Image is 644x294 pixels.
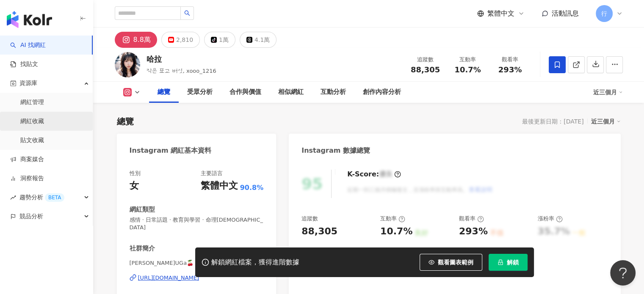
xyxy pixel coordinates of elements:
div: K-Score : [347,170,401,179]
div: 8.8萬 [133,34,151,46]
div: [URL][DOMAIN_NAME] [138,274,199,282]
span: 解鎖 [507,259,519,266]
div: 最後更新日期：[DATE] [522,118,583,125]
div: 2,810 [176,34,193,46]
button: 1萬 [204,32,235,48]
div: 女 [130,179,139,192]
div: 社群簡介 [130,244,155,253]
div: 近三個月 [591,116,621,127]
span: 競品分析 [19,207,43,226]
button: 解鎖 [489,254,528,271]
span: 293% [498,66,522,74]
a: 商案媒合 [10,155,44,164]
span: search [184,10,190,16]
button: 4.1萬 [240,32,276,48]
button: 觀看圖表範例 [420,254,482,271]
div: 合作與價值 [229,87,261,97]
div: 293% [459,225,488,238]
span: 10.7% [454,66,481,74]
div: 繁體中文 [201,179,238,192]
div: 總覽 [158,87,170,97]
div: 總覽 [117,115,134,127]
img: logo [7,11,52,28]
div: Instagram 網紅基本資料 [130,146,212,155]
div: 互動率 [452,55,484,64]
div: 近三個月 [593,85,623,99]
a: 找貼文 [10,60,38,69]
div: Instagram 數據總覽 [301,146,370,155]
button: 2,810 [161,32,200,48]
div: 受眾分析 [187,87,213,97]
span: 觀看圖表範例 [438,259,473,266]
span: rise [10,195,16,201]
span: lock [498,259,503,265]
div: 性別 [130,170,141,177]
span: 趨勢分析 [19,188,64,207]
span: 感情 · 日常話題 · 教育與學習 · 命理[DEMOGRAPHIC_DATA] [130,216,264,231]
div: 漲粉率 [538,215,563,223]
span: 活動訊息 [552,9,579,17]
div: 追蹤數 [301,215,318,223]
span: 작은 표고 버섯, xooo_1216 [146,68,216,74]
div: 主要語言 [201,170,223,177]
div: 觀看率 [459,215,484,223]
div: 網紅類型 [130,205,155,214]
span: 行 [601,9,607,18]
div: BETA [45,193,64,202]
a: [URL][DOMAIN_NAME] [130,274,264,282]
div: 1萬 [219,34,229,46]
div: 4.1萬 [254,34,270,46]
button: 8.8萬 [115,32,157,48]
a: searchAI 找網紅 [10,41,46,49]
div: 88,305 [301,225,337,238]
div: 相似網紅 [278,87,304,97]
span: 90.8% [240,183,264,192]
span: 88,305 [411,65,440,74]
div: 創作內容分析 [363,87,401,97]
a: 貼文收藏 [20,136,44,145]
div: 觀看率 [494,55,526,64]
a: 網紅收藏 [20,117,44,126]
div: 解鎖網紅檔案，獲得進階數據 [211,258,299,267]
div: 10.7% [380,225,412,238]
span: 繁體中文 [487,9,514,18]
img: KOL Avatar [115,52,140,77]
div: 哈拉 [146,54,216,64]
div: 互動分析 [321,87,346,97]
div: 追蹤數 [409,55,442,64]
span: 資源庫 [19,74,37,93]
a: 洞察報告 [10,174,44,183]
div: 互動率 [380,215,405,223]
a: 網紅管理 [20,98,44,107]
